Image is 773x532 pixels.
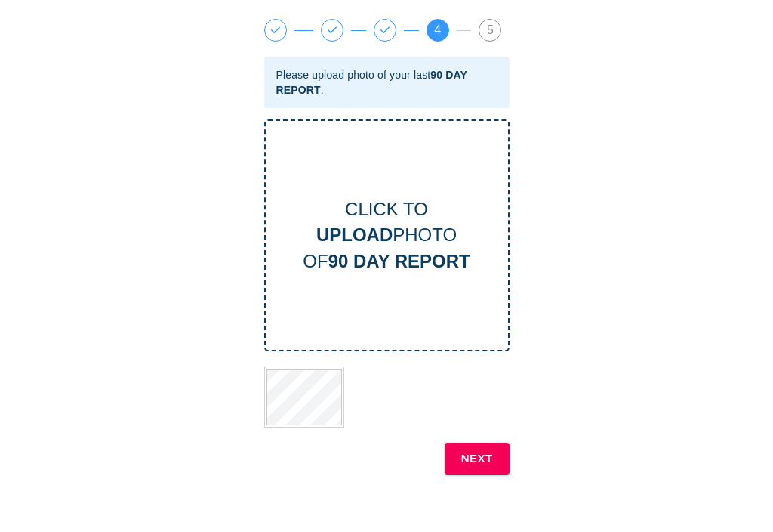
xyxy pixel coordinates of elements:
[265,20,286,41] span: 1
[427,20,448,41] span: 4
[322,20,343,41] span: 2
[266,196,508,274] div: CLICK TO PHOTO OF
[328,251,470,271] b: 90 DAY REPORT
[461,449,493,469] b: NEXT
[479,20,500,41] span: 5
[276,69,467,96] b: 90 DAY REPORT
[276,67,497,97] div: Please upload photo of your last .
[316,224,393,245] b: UPLOAD
[445,443,510,475] button: NEXT
[374,20,396,41] span: 3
